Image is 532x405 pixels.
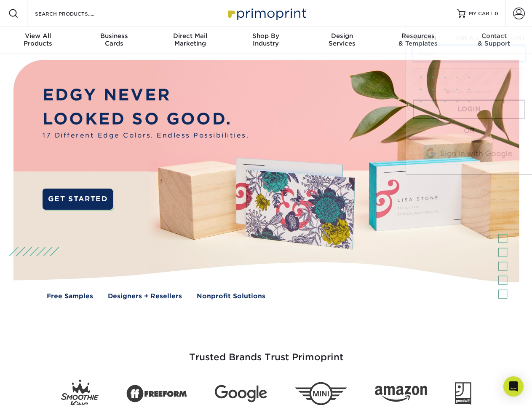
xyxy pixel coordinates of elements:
img: Primoprint [224,4,308,22]
div: Industry [228,32,304,47]
div: & Templates [380,32,456,47]
a: Nonprofit Solutions [197,292,265,301]
a: Resources& Templates [380,27,456,54]
img: Goodwill [455,382,471,405]
div: Services [304,32,380,47]
span: SIGN IN [413,35,436,41]
span: Shop By [228,32,304,40]
span: MY CART [469,10,493,17]
span: CREATE AN ACCOUNT [456,35,525,41]
a: Login [413,100,525,119]
a: Free Samples [47,292,93,301]
div: OR [413,126,525,136]
a: Direct MailMarketing [152,27,228,54]
input: SEARCH PRODUCTS..... [34,8,116,19]
span: 17 Different Edge Colors. Endless Possibilities. [43,131,249,140]
span: Direct Mail [152,32,228,40]
p: EDGY NEVER [43,83,249,107]
span: Resources [380,32,456,40]
input: Email [413,46,525,62]
a: Shop ByIndustry [228,27,304,54]
span: Business [76,32,152,40]
img: Amazon [375,386,427,402]
div: Cards [76,32,152,47]
div: Open Intercom Messenger [503,376,524,397]
a: DesignServices [304,27,380,54]
div: Marketing [152,32,228,47]
a: BusinessCards [76,27,152,54]
a: Designers + Resellers [108,292,182,301]
span: Design [304,32,380,40]
a: forgot password? [446,89,492,94]
a: GET STARTED [43,189,113,210]
h3: Trusted Brands Trust Primoprint [20,332,513,373]
p: LOOKED SO GOOD. [43,107,249,131]
img: Google [215,385,267,402]
span: 0 [495,11,498,16]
